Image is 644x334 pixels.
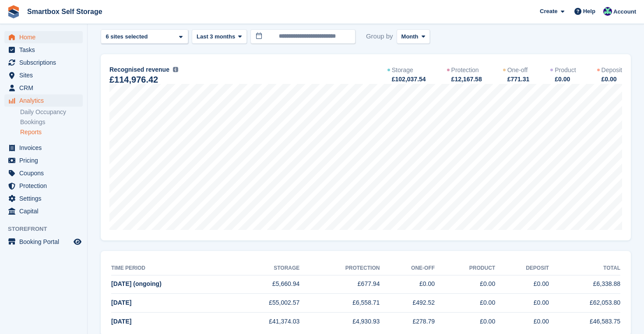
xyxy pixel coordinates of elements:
button: Month [397,29,430,44]
span: Coupons [19,167,72,179]
span: Home [19,31,72,43]
div: One-off [507,66,528,75]
td: £4,930.93 [299,312,380,331]
div: £114,976.42 [109,76,158,83]
a: menu [4,44,83,56]
a: Reports [20,128,83,136]
div: Product [555,66,576,75]
img: stora-icon-8386f47178a22dfd0bd8f6a31ec36ba5ce8667c1dd55bd0f319d3a0aa187defe.svg [7,5,20,18]
a: menu [4,56,83,69]
td: £0.00 [495,312,549,331]
span: Last 3 months [197,32,235,41]
td: £492.52 [380,294,435,313]
td: £62,053.80 [549,294,620,313]
td: £46,583.75 [549,312,620,331]
span: [DATE] [111,299,131,306]
td: £0.00 [435,312,495,331]
a: Preview store [72,237,83,247]
a: menu [4,167,83,179]
span: Account [613,7,636,16]
span: [DATE] (ongoing) [111,280,162,287]
a: menu [4,31,83,43]
td: £0.00 [495,294,549,313]
td: £677.94 [299,275,380,294]
a: Smartbox Self Storage [24,4,106,19]
span: CRM [19,82,72,94]
div: £102,037.54 [391,75,426,84]
div: £12,167.58 [450,75,482,84]
button: Last 3 months [192,29,247,44]
span: [DATE] [111,318,131,325]
span: Group by [366,29,393,44]
td: £6,338.88 [549,275,620,294]
th: protection [299,261,380,275]
span: Capital [19,205,72,217]
a: menu [4,236,83,248]
div: £771.31 [507,75,530,84]
div: £0.00 [554,75,576,84]
td: £55,002.57 [228,294,299,313]
a: Bookings [20,118,83,126]
td: £0.00 [435,294,495,313]
img: icon-info-grey-7440780725fd019a000dd9b08b2336e03edf1995a4989e88bcd33f0948082b44.svg [173,67,178,72]
th: One-off [380,261,435,275]
span: Analytics [19,94,72,107]
td: £0.00 [380,275,435,294]
td: £0.00 [435,275,495,294]
a: menu [4,192,83,205]
td: £0.00 [495,275,549,294]
span: Month [401,32,419,41]
div: Storage [392,66,413,75]
a: menu [4,154,83,167]
th: Product [435,261,495,275]
a: menu [4,69,83,81]
a: menu [4,180,83,192]
div: £0.00 [601,75,622,84]
a: Daily Occupancy [20,108,83,116]
th: Total [549,261,620,275]
a: menu [4,205,83,217]
span: Tasks [19,44,72,56]
th: Deposit [495,261,549,275]
span: Storefront [8,225,87,233]
span: Protection [19,180,72,192]
span: Pricing [19,154,72,167]
th: Storage [228,261,299,275]
div: Deposit [602,66,622,75]
td: £278.79 [380,312,435,331]
span: Subscriptions [19,56,72,69]
span: Invoices [19,142,72,154]
div: Protection [451,66,479,75]
td: £41,374.03 [228,312,299,331]
a: menu [4,94,83,107]
span: Recognised revenue [109,65,169,74]
img: Roger Canham [603,7,612,16]
a: menu [4,142,83,154]
a: menu [4,82,83,94]
span: Settings [19,192,72,205]
span: Create [540,7,557,16]
div: 6 sites selected [104,32,151,41]
span: Sites [19,69,72,81]
td: £5,660.94 [228,275,299,294]
td: £6,558.71 [299,294,380,313]
span: Help [583,7,595,16]
th: Time period [111,261,228,275]
span: Booking Portal [19,236,72,248]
